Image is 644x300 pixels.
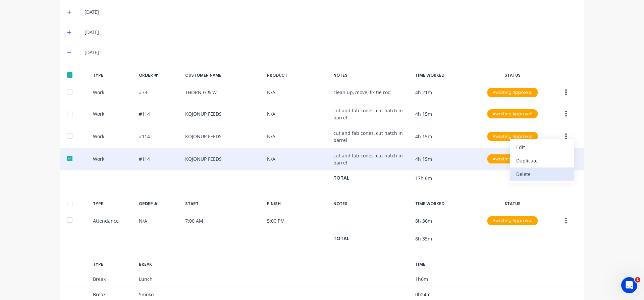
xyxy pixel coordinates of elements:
[516,142,568,152] div: Edit
[415,261,476,267] div: TIME
[267,72,328,78] div: PRODUCT
[487,154,538,164] div: Awaiting Approval
[333,72,410,78] div: NOTES
[487,132,538,141] div: Awaiting Approval
[635,277,640,283] span: 1
[621,277,637,293] iframe: Intercom live chat
[415,72,476,78] div: TIME WORKED
[85,8,577,16] div: [DATE]
[267,201,328,207] div: FINISH
[487,88,538,97] div: Awaiting Approval
[333,201,410,207] div: NOTES
[85,49,577,56] div: [DATE]
[487,216,538,226] div: Awaiting Approval
[516,169,568,179] div: Delete
[139,261,180,267] div: BREAK
[139,72,180,78] div: ORDER #
[85,29,577,36] div: [DATE]
[482,72,543,78] div: STATUS
[93,201,134,207] div: TYPE
[487,109,538,119] div: Awaiting Approval
[93,72,134,78] div: TYPE
[93,261,134,267] div: TYPE
[185,201,262,207] div: START
[516,156,568,165] div: Duplicate
[185,72,262,78] div: CUSTOMER NAME
[139,201,180,207] div: ORDER #
[482,201,543,207] div: STATUS
[415,201,476,207] div: TIME WORKED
